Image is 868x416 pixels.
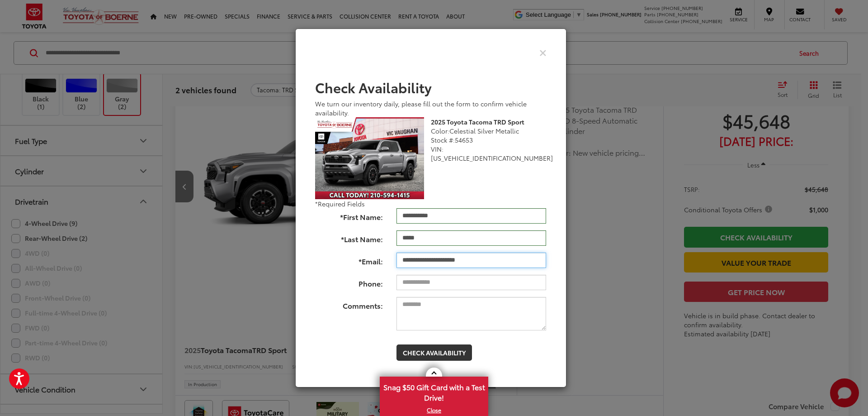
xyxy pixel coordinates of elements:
[396,344,472,361] button: Check Availability
[308,208,390,222] label: *First Name:
[315,199,365,208] span: *Required Fields
[381,378,487,405] span: Snag $50 Gift Card with a Test Drive!
[308,275,390,289] label: Phone:
[455,135,473,144] span: 54653
[539,48,547,57] button: Close
[308,230,390,244] label: *Last Name:
[315,117,424,199] img: 2025 Toyota Tacoma TRD Sport
[315,99,547,117] div: We turn our inventory daily, please fill out the form to confirm vehicle availability.
[449,126,519,135] span: Celestial Silver Metallic
[308,253,390,267] label: *Email:
[431,117,524,126] b: 2025 Toyota Tacoma TRD Sport
[431,135,455,144] span: Stock #:
[431,153,553,163] span: [US_VEHICLE_IDENTIFICATION_NUMBER]
[308,297,390,311] label: Comments:
[431,144,443,153] span: VIN:
[315,80,547,95] h2: Check Availability
[431,126,449,135] span: Color:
